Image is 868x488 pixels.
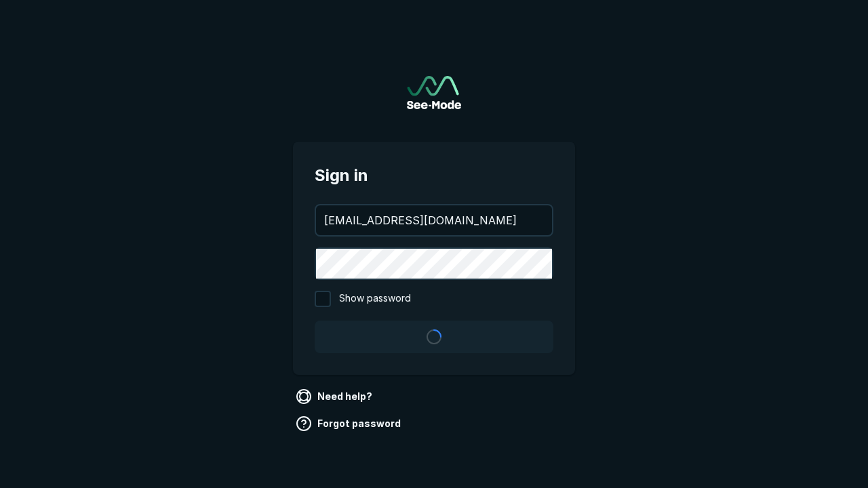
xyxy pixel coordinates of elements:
span: Sign in [315,163,553,188]
a: Go to sign in [407,76,461,109]
a: Need help? [293,386,378,407]
span: Show password [339,291,411,307]
a: Forgot password [293,413,406,434]
input: your@email.com [316,205,552,235]
img: See-Mode Logo [407,76,461,109]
